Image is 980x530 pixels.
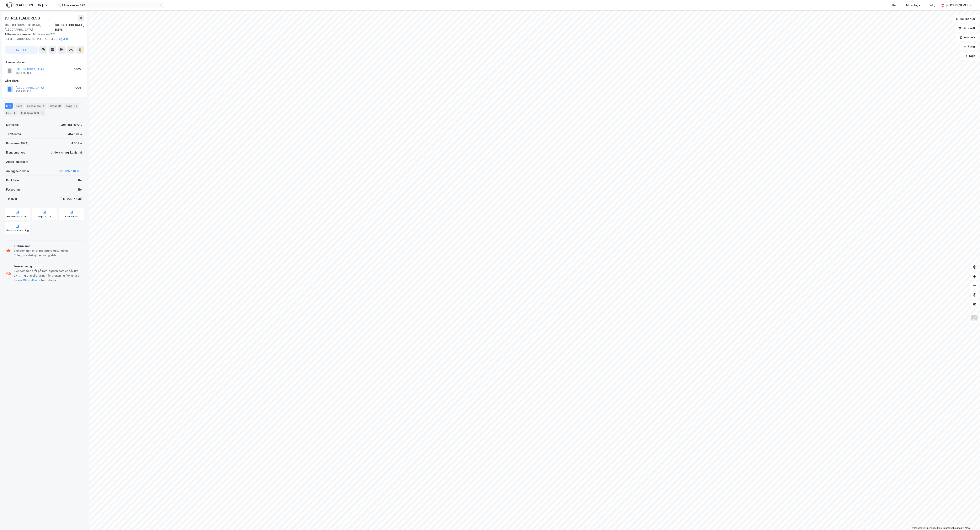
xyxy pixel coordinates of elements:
[971,314,978,322] img: Z
[7,215,29,218] div: Reguleringsplaner
[61,2,159,8] input: Søk på adresse, matrikkel, gårdeiere, leietakere eller personer
[40,111,44,115] div: 1
[6,122,19,127] div: Matrikkel
[5,110,18,116] div: ESG
[5,32,81,41] div: Mosseveien 273, [STREET_ADDRESS], [STREET_ADDRESS]
[73,104,78,108] div: 46
[956,34,978,41] button: Analyse
[51,150,82,155] div: Undervisning, Logistikk
[68,132,82,136] div: 452 170 ㎡
[6,169,29,173] div: Anleggseiendom
[25,103,47,109] div: Leietakere
[960,43,978,51] button: Filter
[892,3,898,8] div: Kart
[12,111,16,115] div: 2
[6,187,21,192] div: Festegrunn
[6,160,28,164] div: Antall leietakere
[81,160,82,164] div: 1
[5,78,84,83] div: Gårdeiere
[5,23,55,32] div: 1168, [GEOGRAPHIC_DATA], [GEOGRAPHIC_DATA]
[74,67,82,72] div: 100%
[952,15,978,23] button: Bokmerker
[6,197,17,201] div: Tinglyst
[961,511,980,530] iframe: Chat Widget
[78,178,82,183] div: Nei
[55,23,84,32] div: [GEOGRAPHIC_DATA], 185/6
[14,264,82,269] div: Forurensning
[48,103,63,109] div: Datasett
[19,110,45,116] div: Transaksjoner
[14,103,24,109] div: Eiere
[71,141,82,146] div: 4 357 ㎡
[6,2,47,8] img: logo.f888ab2527a4732fd821a326f86c7f29.svg
[912,527,922,529] a: Mapbox
[14,269,82,283] div: Eiendommen står på tomtegrunn som er påvirket av luft, grunn eller annen forurensning. Vennligst ...
[16,72,31,75] div: 958 935 420
[6,132,22,136] div: Tomteareal
[58,169,82,173] button: 301-185-118-0-0
[955,24,978,32] button: Datasett
[6,150,25,155] div: Eiendomstype
[961,52,978,60] button: Tags
[923,527,942,529] a: OpenStreetMap
[929,3,935,8] div: Bolig
[946,3,968,8] div: [PERSON_NAME]
[961,511,980,530] div: Kontrollprogram for chat
[60,197,82,201] div: [PERSON_NAME]
[943,527,962,529] a: Improve this map
[65,215,78,218] div: Saksinnsyn
[5,60,84,65] div: Hjemmelshaver
[78,187,82,192] div: Nei
[61,122,82,127] div: 301-185-6-0-0
[14,248,82,258] div: Eiendommen er et registrert kulturminne. Tilleggsrestriksjoner kan gjelde.
[64,103,79,109] div: Bygg
[6,178,19,183] div: Punktleie
[16,90,31,93] div: 958 935 420
[6,141,28,146] div: Bruksareal (BRA)
[5,15,42,21] div: [STREET_ADDRESS]
[41,104,45,108] div: 1
[5,103,13,109] div: Info
[6,229,29,232] div: Grunnforurensning
[38,215,51,218] div: Miljøstatus
[5,46,38,54] button: Tag
[14,244,82,248] div: Kulturminne
[5,33,33,36] span: Tilhørende adresser:
[74,85,82,90] div: 100%
[906,3,920,8] div: Mine Tags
